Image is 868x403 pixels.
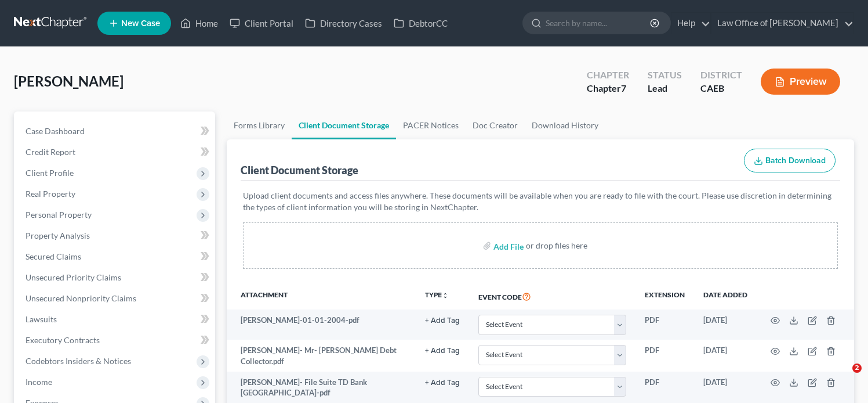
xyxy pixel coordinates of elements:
div: District [700,69,742,82]
input: Search by name... [546,12,652,34]
a: Home [175,13,224,34]
a: DebtorCC [388,13,453,34]
span: 7 [621,82,626,93]
span: 2 [852,364,862,373]
a: Doc Creator [466,111,525,139]
a: Property Analysis [16,225,215,246]
span: Secured Claims [26,251,81,261]
span: Income [26,377,52,387]
span: Batch Download [765,156,826,165]
button: + Add Tag [425,317,460,325]
i: unfold_more [442,292,449,299]
button: TYPEunfold_more [425,292,449,299]
span: New Case [121,19,160,28]
div: Chapter [587,69,629,82]
p: Upload client documents and access files anywhere. These documents will be available when you are... [243,190,838,213]
a: Download History [525,111,605,139]
a: Client Document Storage [292,111,396,139]
a: Directory Cases [299,13,388,34]
td: [PERSON_NAME]-01-01-2004-pdf [227,310,416,340]
a: Law Office of [PERSON_NAME] [711,13,854,34]
a: Help [671,13,710,34]
a: Unsecured Nonpriority Claims [16,288,215,309]
span: Executory Contracts [26,335,100,345]
span: [PERSON_NAME] [14,73,124,89]
a: Credit Report [16,142,215,163]
div: CAEB [700,82,742,95]
a: Unsecured Priority Claims [16,267,215,288]
a: Executory Contracts [16,330,215,351]
span: Personal Property [26,210,92,220]
td: [DATE] [694,310,757,340]
a: Client Portal [224,13,299,34]
span: Codebtors Insiders & Notices [26,356,131,366]
a: + Add Tag [425,345,460,356]
a: PACER Notices [396,111,466,139]
span: Lawsuits [26,314,57,324]
span: Unsecured Nonpriority Claims [26,293,136,303]
div: Status [648,69,682,82]
span: Property Analysis [26,231,90,240]
button: Batch Download [744,149,836,173]
th: Event Code [469,283,635,310]
span: Unsecured Priority Claims [26,272,121,282]
button: Preview [761,69,840,95]
span: Client Profile [26,168,74,178]
button: + Add Tag [425,379,460,387]
a: Lawsuits [16,309,215,330]
span: Case Dashboard [26,126,85,136]
td: PDF [635,310,694,340]
div: or drop files here [526,240,587,251]
td: [DATE] [694,340,757,372]
a: Secured Claims [16,246,215,267]
a: Case Dashboard [16,121,215,142]
div: Lead [648,82,682,95]
a: + Add Tag [425,315,460,326]
a: Forms Library [227,111,292,139]
td: [PERSON_NAME]- Mr- [PERSON_NAME] Debt Collector.pdf [227,340,416,372]
th: Attachment [227,283,416,310]
iframe: Intercom live chat [829,364,856,391]
th: Date added [694,283,757,310]
div: Chapter [587,82,629,95]
span: Credit Report [26,147,75,157]
td: PDF [635,340,694,372]
span: Real Property [26,189,75,199]
a: + Add Tag [425,377,460,388]
button: + Add Tag [425,347,460,355]
th: Extension [635,283,694,310]
div: Client Document Storage [241,163,358,177]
